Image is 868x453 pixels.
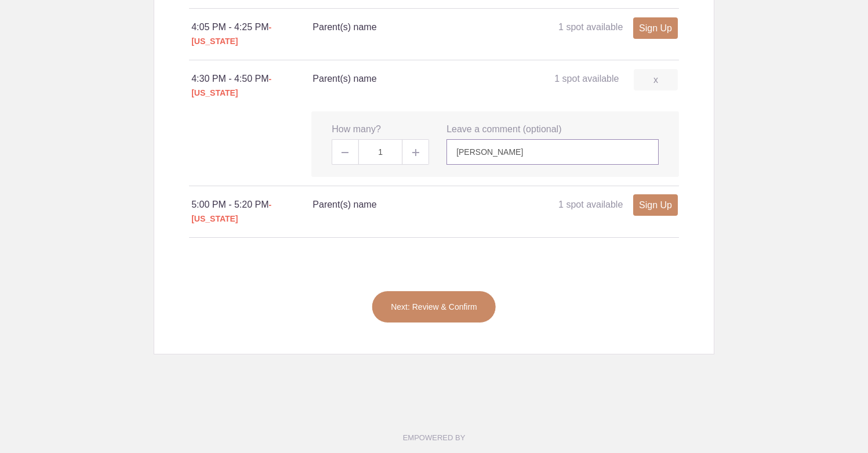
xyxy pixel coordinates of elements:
[634,69,678,90] a: x
[633,17,678,39] a: Sign Up
[372,291,496,323] button: Next: Review & Confirm
[446,123,561,136] label: Leave a comment (optional)
[313,198,495,212] h4: Parent(s) name
[191,198,313,226] div: 5:00 PM - 5:20 PM
[191,20,313,48] div: 4:05 PM - 4:25 PM
[412,149,419,156] img: Plus gray
[558,200,623,209] span: 1 spot available
[403,433,466,442] small: EMPOWERED BY
[633,194,678,216] a: Sign Up
[342,152,348,153] img: Minus gray
[313,20,495,34] h4: Parent(s) name
[191,72,313,100] div: 4:30 PM - 4:50 PM
[554,74,619,84] span: 1 spot available
[558,22,623,32] span: 1 spot available
[332,123,380,136] label: How many?
[313,72,495,86] h4: Parent(s) name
